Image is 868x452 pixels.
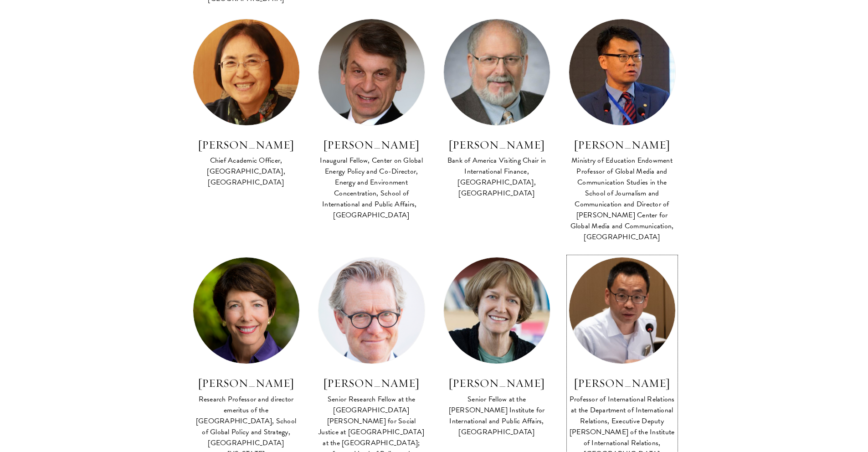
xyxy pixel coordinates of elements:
div: Ministry of Education Endowment Professor of Global Media and Communication Studies in the School... [569,155,676,242]
div: Bank of America Visiting Chair in International Finance, [GEOGRAPHIC_DATA], [GEOGRAPHIC_DATA] [443,155,550,199]
h3: [PERSON_NAME] [193,137,300,153]
h3: [PERSON_NAME] [443,137,550,153]
a: [PERSON_NAME] Inaugural Fellow, Center on Global Energy Policy and Co-Director, Energy and Enviro... [318,19,425,222]
div: Inaugural Fellow, Center on Global Energy Policy and Co-Director, Energy and Environment Concentr... [318,155,425,221]
h3: [PERSON_NAME] [318,375,425,391]
div: Chief Academic Officer, [GEOGRAPHIC_DATA], [GEOGRAPHIC_DATA] [193,155,300,188]
h3: [PERSON_NAME] [318,137,425,153]
a: [PERSON_NAME] Ministry of Education Endowment Professor of Global Media and Communication Studies... [569,19,676,244]
a: [PERSON_NAME] Chief Academic Officer, [GEOGRAPHIC_DATA], [GEOGRAPHIC_DATA] [193,19,300,189]
a: [PERSON_NAME] Senior Fellow at the [PERSON_NAME] Institute for International and Public Affairs, ... [443,257,550,438]
h3: [PERSON_NAME] [193,375,300,391]
h3: [PERSON_NAME] [443,375,550,391]
h3: [PERSON_NAME] [569,137,676,153]
a: [PERSON_NAME] Bank of America Visiting Chair in International Finance, [GEOGRAPHIC_DATA], [GEOGRA... [443,19,550,200]
div: Senior Fellow at the [PERSON_NAME] Institute for International and Public Affairs, [GEOGRAPHIC_DATA] [443,394,550,437]
h3: [PERSON_NAME] [569,375,676,391]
